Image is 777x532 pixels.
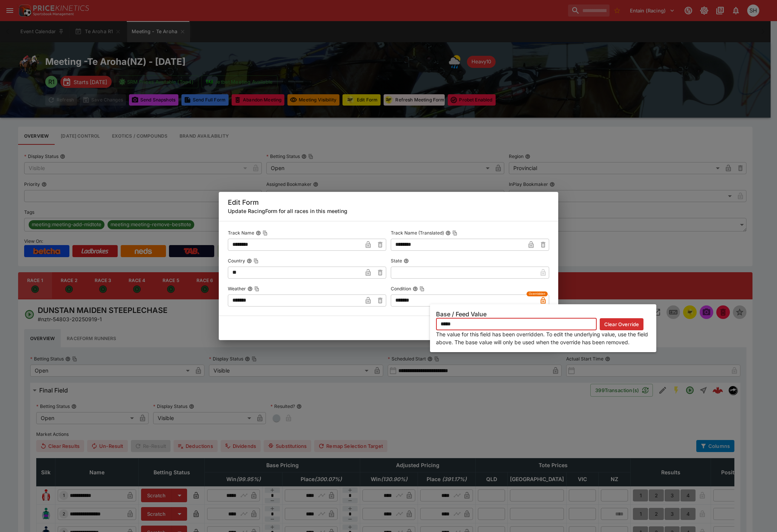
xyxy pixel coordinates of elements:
button: Copy To Clipboard [452,230,458,236]
p: Track Name (Translated) [391,230,444,236]
span: Overridden [529,291,545,296]
p: Condition [391,285,411,292]
button: Copy To Clipboard [419,286,425,291]
p: Country [228,258,245,264]
p: State [391,258,402,264]
button: Copy To Clipboard [263,230,268,236]
p: The value for this field has been overridden. To edit the underlying value, use the field above. ... [436,330,650,346]
button: Copy To Clipboard [254,286,260,291]
button: Clear Override [600,318,643,330]
p: Weather [228,285,246,292]
h6: Base / Feed Value [436,310,650,318]
h5: Edit Form [228,198,549,207]
h6: Update RacingForm for all races in this meeting [228,207,549,215]
p: Track Name [228,230,254,236]
button: Copy To Clipboard [253,258,259,264]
